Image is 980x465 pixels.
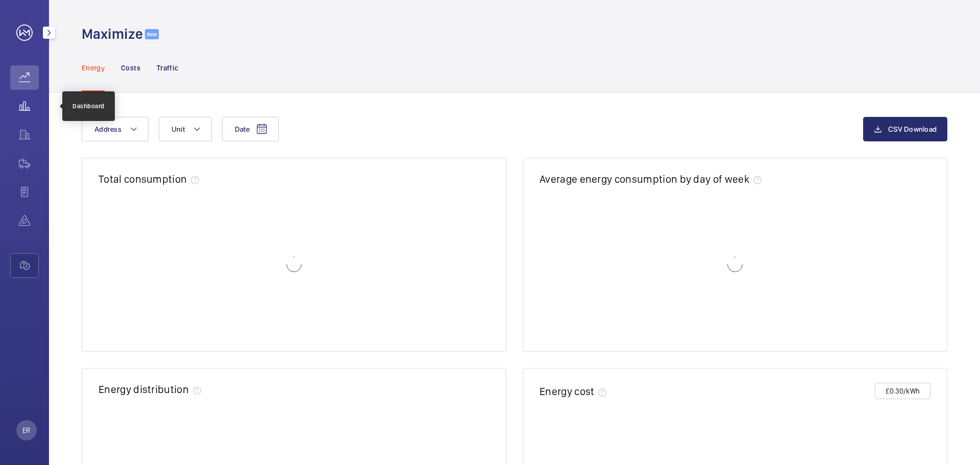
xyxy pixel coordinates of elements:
button: Address [82,117,149,141]
button: Date [222,117,279,141]
h1: Maximize [82,25,143,43]
button: Unit [159,117,212,141]
h2: Total consumption [99,173,187,185]
span: CSV Download [888,125,937,133]
span: Address [94,125,121,133]
h2: Average energy consumption by day of week [540,173,749,185]
button: £0.30/kWh [875,383,930,399]
button: CSV Download [863,117,947,141]
h2: Energy cost [540,385,594,398]
div: Dashboard [72,102,105,111]
span: Date [235,125,250,133]
h2: Energy distribution [99,383,189,396]
span: Beta [145,29,159,39]
p: Energy [82,63,105,73]
p: Traffic [157,63,178,73]
p: ER [22,425,30,435]
p: Costs [121,63,140,73]
span: Unit [171,125,185,133]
